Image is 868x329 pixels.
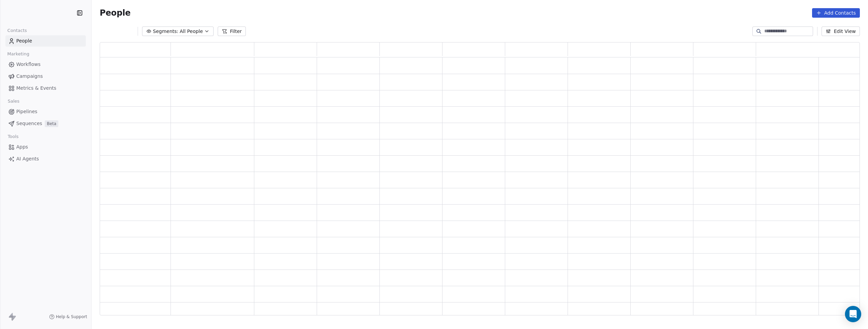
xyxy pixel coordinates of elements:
span: Sequences [16,120,42,127]
button: Filter [218,27,246,36]
span: Apps [16,143,28,151]
a: Campaigns [5,71,86,82]
span: People [16,37,32,45]
span: People [100,8,131,18]
span: All People [180,28,203,35]
span: Tools [5,132,21,142]
a: Apps [5,141,86,153]
a: AI Agents [5,153,86,164]
a: SequencesBeta [5,118,86,129]
span: Help & Support [56,314,87,319]
span: Marketing [4,49,32,59]
div: grid [100,57,860,316]
span: Contacts [4,25,30,36]
a: Help & Support [49,314,87,319]
span: Workflows [16,61,41,68]
div: Open Intercom Messenger [845,306,861,322]
span: Campaigns [16,73,43,80]
button: Edit View [822,27,860,36]
span: Pipelines [16,108,37,115]
span: Sales [5,96,22,106]
a: Pipelines [5,106,86,117]
span: Beta [45,120,58,127]
span: Segments: [153,28,178,35]
a: Metrics & Events [5,83,86,94]
span: AI Agents [16,155,39,162]
span: Metrics & Events [16,85,56,92]
button: Add Contacts [812,8,860,18]
a: People [5,35,86,47]
a: Workflows [5,59,86,70]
